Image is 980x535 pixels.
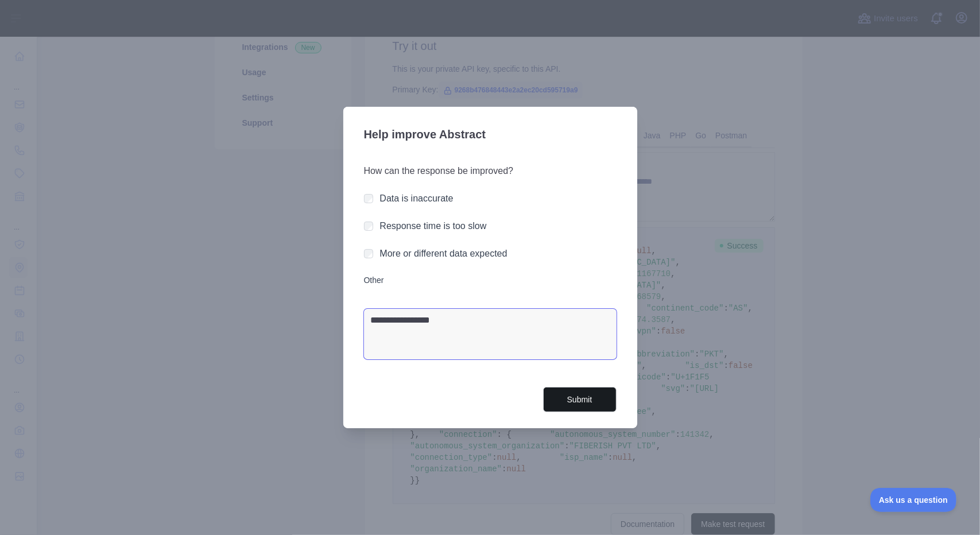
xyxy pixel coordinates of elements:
[380,221,487,231] label: Response time is too slow
[870,488,957,512] iframe: Toggle Customer Support
[380,193,454,203] label: Data is inaccurate
[380,249,508,258] label: More or different data expected
[364,164,617,178] h3: How can the response be improved?
[364,274,617,286] label: Other
[364,121,617,150] h3: Help improve Abstract
[543,387,617,413] button: Submit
